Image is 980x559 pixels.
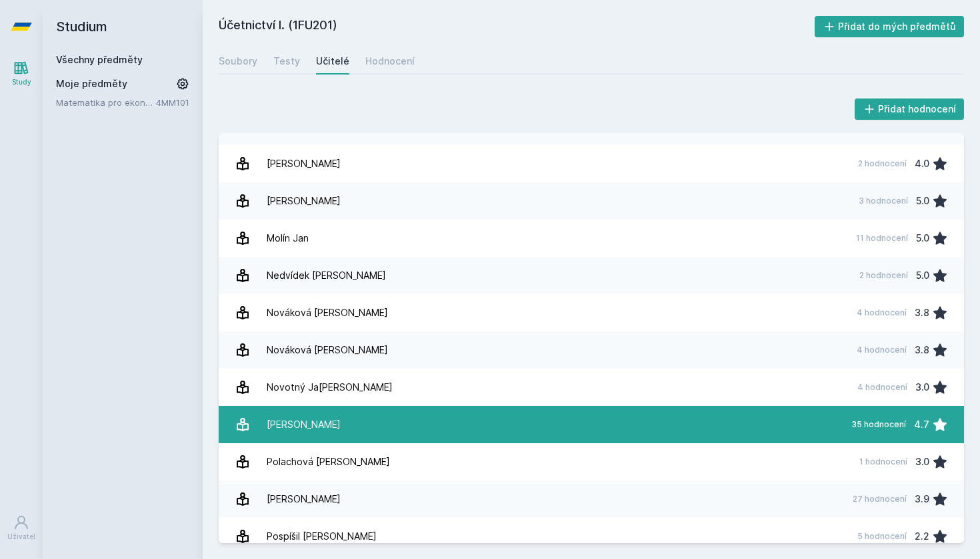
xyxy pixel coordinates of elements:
[858,158,907,169] div: 2 hodnocení
[915,150,929,177] div: 4.0
[857,307,907,318] div: 4 hodnocení
[859,196,908,206] div: 3 hodnocení
[219,16,815,37] h2: Účetnictví I. (1FU201)
[219,220,964,257] a: Molín Jan 11 hodnocení 5.0
[365,48,415,75] a: Hodnocení
[916,225,929,252] div: 5.0
[156,97,189,108] a: 4MM101
[56,77,127,91] span: Moje předměty
[219,145,964,182] a: [PERSON_NAME] 2 hodnocení 4.0
[316,48,349,75] a: Učitelé
[859,457,907,467] div: 1 hodnocení
[857,382,907,393] div: 4 hodnocení
[815,16,965,37] button: Přidat do mých předmětů
[915,374,929,401] div: 3.0
[273,55,300,68] div: Testy
[859,270,908,281] div: 2 hodnocení
[915,337,929,363] div: 3.8
[267,337,388,363] div: Nováková [PERSON_NAME]
[915,486,929,512] div: 3.9
[267,188,341,214] div: [PERSON_NAME]
[267,150,341,177] div: [PERSON_NAME]
[267,299,388,326] div: Nováková [PERSON_NAME]
[267,374,393,401] div: Novotný Ja[PERSON_NAME]
[219,182,964,220] a: [PERSON_NAME] 3 hodnocení 5.0
[267,449,390,475] div: Polachová [PERSON_NAME]
[219,331,964,369] a: Nováková [PERSON_NAME] 4 hodnocení 3.8
[219,518,964,555] a: Pospíšil [PERSON_NAME] 5 hodnocení 2.2
[7,532,35,542] div: Uživatel
[219,369,964,406] a: Novotný Ja[PERSON_NAME] 4 hodnocení 3.0
[915,449,929,475] div: 3.0
[914,411,929,438] div: 4.7
[857,345,907,355] div: 4 hodnocení
[853,494,907,504] div: 27 hodnocení
[915,523,929,550] div: 2.2
[219,443,964,480] a: Polachová [PERSON_NAME] 1 hodnocení 3.0
[856,233,908,244] div: 11 hodnocení
[365,55,415,68] div: Hodnocení
[219,257,964,294] a: Nedvídek [PERSON_NAME] 2 hodnocení 5.0
[851,419,906,430] div: 35 hodnocení
[273,48,300,75] a: Testy
[857,531,907,542] div: 5 hodnocení
[267,486,341,512] div: [PERSON_NAME]
[219,48,257,75] a: Soubory
[219,406,964,443] a: [PERSON_NAME] 35 hodnocení 4.7
[12,77,31,87] div: Study
[916,262,929,289] div: 5.0
[267,411,341,438] div: [PERSON_NAME]
[3,508,40,548] a: Uživatel
[3,53,40,94] a: Study
[855,98,965,120] button: Přidat hodnocení
[916,188,929,214] div: 5.0
[56,96,156,109] a: Matematika pro ekonomy
[915,299,929,326] div: 3.8
[267,262,386,289] div: Nedvídek [PERSON_NAME]
[219,55,257,68] div: Soubory
[316,55,349,68] div: Učitelé
[219,294,964,331] a: Nováková [PERSON_NAME] 4 hodnocení 3.8
[267,225,309,252] div: Molín Jan
[219,480,964,518] a: [PERSON_NAME] 27 hodnocení 3.9
[56,54,143,65] a: Všechny předměty
[267,523,377,550] div: Pospíšil [PERSON_NAME]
